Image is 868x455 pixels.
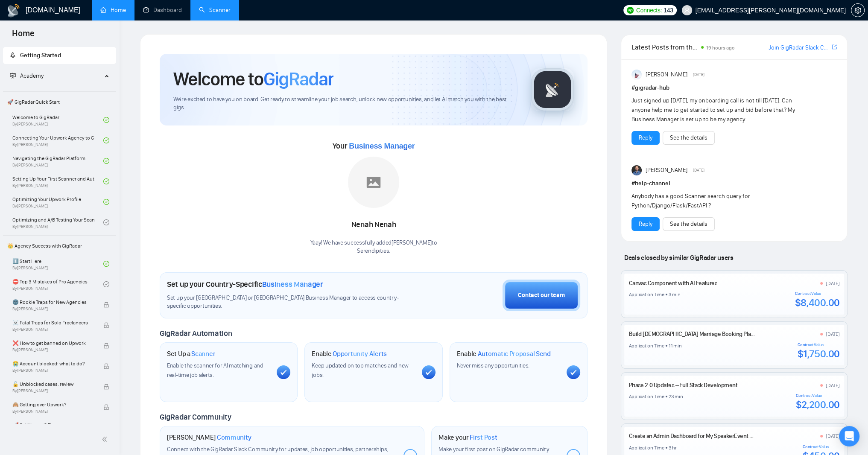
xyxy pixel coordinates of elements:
div: Application Time [628,444,664,451]
div: Just signed up [DATE], my onboarding call is not till [DATE]. Can anyone help me to get started t... [631,96,796,124]
a: See the details [670,133,707,143]
span: lock [103,302,109,308]
div: Application Time [628,342,664,349]
img: Pavlo Mashchak [631,165,642,175]
span: 19 hours ago [706,45,735,51]
span: By [PERSON_NAME] [12,409,94,414]
span: By [PERSON_NAME] [12,368,94,373]
a: Setting Up Your First Scanner and Auto-BidderBy[PERSON_NAME] [12,172,103,191]
a: 1️⃣ Start HereBy[PERSON_NAME] [12,254,103,273]
div: [DATE] [826,433,840,440]
span: Community [217,433,251,442]
span: ☠️ Fatal Traps for Solo Freelancers [12,318,94,327]
div: [DATE] [826,382,840,389]
span: lock [103,322,109,328]
div: Application Time [628,393,664,400]
span: ❌ How to get banned on Upwork [12,339,94,347]
span: By [PERSON_NAME] [12,306,94,312]
h1: # gigradar-hub [631,83,837,93]
span: check-circle [103,178,109,184]
span: [PERSON_NAME] [646,166,687,175]
img: gigradar-logo.png [531,68,574,111]
div: [DATE] [826,280,840,287]
span: lock [103,384,109,390]
span: fund-projection-screen [10,73,16,79]
span: 143 [663,6,673,15]
span: Deals closed by similar GigRadar users [621,250,736,265]
span: Opportunity Alerts [333,350,387,358]
span: Academy [10,72,44,79]
h1: Welcome to [173,67,333,90]
span: check-circle [103,199,109,205]
a: Welcome to GigRadarBy[PERSON_NAME] [12,111,103,129]
img: logo [7,4,20,17]
button: See the details [663,217,715,231]
span: By [PERSON_NAME] [12,388,94,394]
span: Enable the scanner for AI matching and real-time job alerts. [167,362,263,379]
button: See the details [663,131,715,145]
div: Contract Value [796,393,840,398]
div: Open Intercom Messenger [839,426,859,446]
span: Business Manager [262,280,323,289]
button: setting [851,3,865,17]
span: GigRadar [263,67,333,90]
p: Serendipities . [310,247,437,255]
span: rocket [10,52,16,58]
img: placeholder.png [348,157,399,208]
a: See the details [670,219,707,229]
h1: # help-channel [631,179,837,188]
span: lock [103,404,109,410]
div: $8,400.00 [795,296,840,309]
a: dashboardDashboard [143,6,182,14]
a: homeHome [100,6,126,14]
button: Contact our team [503,280,580,311]
div: 23 min [669,393,683,400]
span: [PERSON_NAME] [646,70,687,79]
img: Anisuzzaman Khan [631,70,642,80]
span: lock [103,343,109,349]
span: 🙈 Getting over Upwork? [12,400,94,409]
a: Reply [639,133,652,143]
div: $2,200.00 [796,398,840,411]
a: export [832,43,837,51]
span: First Post [470,433,497,442]
a: setting [851,7,865,14]
div: 11 min [669,342,682,349]
span: [DATE] [693,71,704,79]
span: 🌚 Rookie Traps for New Agencies [12,298,94,306]
a: ⛔ Top 3 Mistakes of Pro AgenciesBy[PERSON_NAME] [12,275,103,294]
span: We're excited to have you on board. Get ready to streamline your job search, unlock new opportuni... [173,96,517,112]
a: Create an Admin Dashboard for My SpeakerEvent Finder™ Software [628,432,792,440]
a: Join GigRadar Slack Community [769,43,830,52]
div: Anybody has a good Scanner search query for Python/Django/Flask/FastAPI ? [631,192,796,210]
a: searchScanner [199,6,231,14]
h1: Enable [312,350,387,358]
a: Reply [639,219,652,229]
a: Optimizing and A/B Testing Your Scanner for Better ResultsBy[PERSON_NAME] [12,213,103,232]
img: upwork-logo.png [627,7,634,14]
span: check-circle [103,137,109,143]
span: Scanner [191,350,215,358]
span: Academy [20,72,44,79]
h1: Enable [457,350,551,358]
span: 🔓 Unblocked cases: review [12,380,94,388]
span: Make your first post on GigRadar community. [438,446,549,453]
span: By [PERSON_NAME] [12,327,94,332]
h1: [PERSON_NAME] [167,433,251,442]
span: Keep updated on top matches and new jobs. [312,362,409,379]
div: Yaay! We have successfully added [PERSON_NAME] to [310,239,437,255]
span: export [832,44,837,50]
span: GigRadar Automation [160,329,232,338]
div: [DATE] [826,331,840,338]
span: check-circle [103,261,109,267]
div: Nenah Nenah [310,218,437,232]
span: check-circle [103,158,109,164]
div: Contact our team [518,291,565,300]
span: Connects: [636,6,662,15]
div: Contract Value [798,342,840,347]
span: Latest Posts from the GigRadar Community [631,42,698,52]
span: Business Manager [349,142,415,150]
li: Getting Started [3,47,116,64]
a: Optimizing Your Upwork ProfileBy[PERSON_NAME] [12,192,103,211]
div: 3 min [669,291,681,298]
